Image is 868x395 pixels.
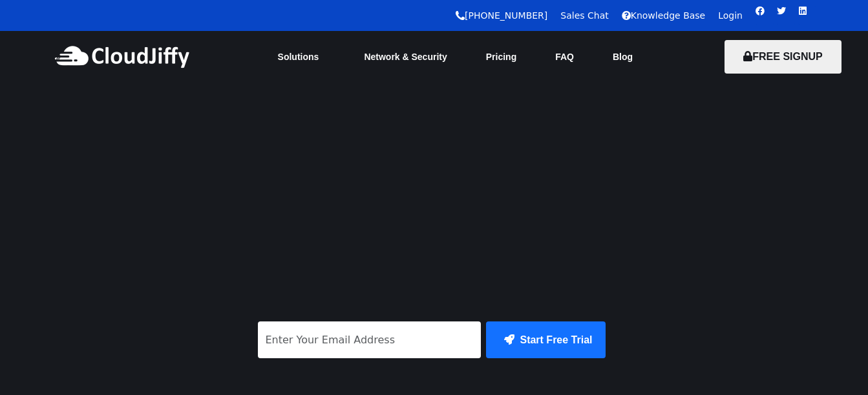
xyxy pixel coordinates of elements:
[344,43,466,71] a: Network & Security
[622,10,706,21] a: Knowledge Base
[258,321,482,358] input: Enter Your Email Address
[259,43,345,71] a: Solutions
[725,40,841,74] button: FREE SIGNUP
[456,10,547,21] a: [PHONE_NUMBER]
[486,321,605,358] button: Start Free Trial
[536,43,593,71] a: FAQ
[593,43,652,71] a: Blog
[560,10,608,21] a: Sales Chat
[718,10,743,21] a: Login
[725,51,841,62] a: FREE SIGNUP
[467,43,536,71] a: Pricing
